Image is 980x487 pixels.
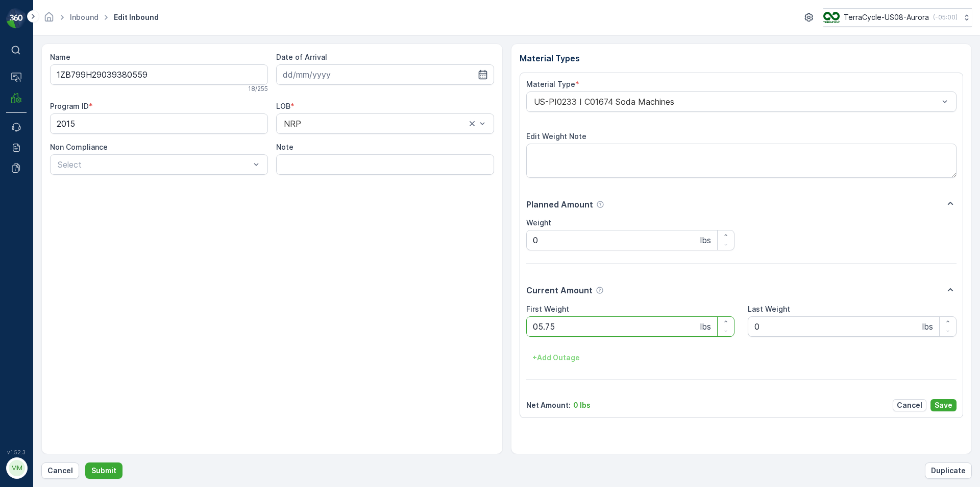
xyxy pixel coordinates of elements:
[526,284,593,296] p: Current Amount
[700,234,711,246] p: lbs
[526,218,551,227] label: Weight
[596,286,604,294] div: Help Tooltip Icon
[6,449,27,455] span: v 1.52.3
[897,400,922,410] p: Cancel
[526,80,575,88] label: Material Type
[50,53,70,61] label: Name
[573,400,591,410] p: 0 lbs
[532,353,580,363] p: + Add Outage
[933,13,958,21] p: ( -05:00 )
[276,143,293,151] label: Note
[925,462,972,479] button: Duplicate
[931,466,966,476] p: Duplicate
[823,12,840,23] img: image_ci7OI47.png
[50,143,108,151] label: Non Compliance
[248,85,268,93] p: 18 / 255
[526,350,586,366] button: +Add Outage
[85,462,122,479] button: Submit
[930,399,957,411] button: Save
[844,12,929,22] p: TerraCycle-US08-Aurora
[276,53,327,61] label: Date of Arrival
[526,400,571,410] p: Net Amount :
[6,457,27,479] button: MM
[276,102,290,110] label: LOB
[91,466,116,476] p: Submit
[6,8,27,29] img: logo
[700,320,711,333] p: lbs
[70,13,99,21] a: Inbound
[50,102,89,110] label: Program ID
[922,320,933,333] p: lbs
[47,466,73,476] p: Cancel
[9,460,25,476] div: MM
[596,200,604,208] div: Help Tooltip Icon
[935,400,952,410] p: Save
[526,198,593,211] p: Planned Amount
[823,8,972,27] button: TerraCycle-US08-Aurora(-05:00)
[276,64,494,85] input: dd/mm/yyyy
[526,305,569,313] label: First Weight
[893,399,926,411] button: Cancel
[41,462,79,479] button: Cancel
[526,132,586,141] label: Edit Weight Note
[112,12,161,22] span: Edit Inbound
[748,305,790,313] label: Last Weight
[58,158,250,171] p: Select
[520,52,964,64] p: Material Types
[43,15,55,24] a: Homepage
